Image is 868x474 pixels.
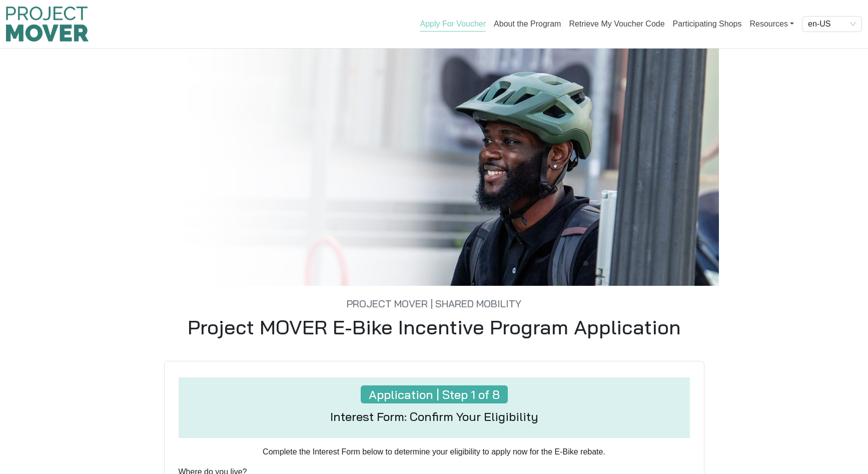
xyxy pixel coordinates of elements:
[361,385,508,404] h4: Application | Step 1 of 8
[179,446,690,458] p: Complete the Interest Form below to determine your eligibility to apply now for the E-Bike rebate.
[673,20,742,28] a: Participating Shops
[116,286,752,310] h5: Project MOVER | Shared Mobility
[116,315,752,339] h1: Project MOVER E-Bike Incentive Program Application
[749,14,794,34] a: Resources
[808,17,856,32] span: en-US
[420,20,486,32] a: Apply For Voucher
[116,49,752,286] img: Consumer0.jpg
[330,409,538,424] h4: Interest Form: Confirm Your Eligibility
[6,7,89,42] img: Program logo
[569,20,664,28] a: Retrieve My Voucher Code
[494,20,561,28] a: About the Program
